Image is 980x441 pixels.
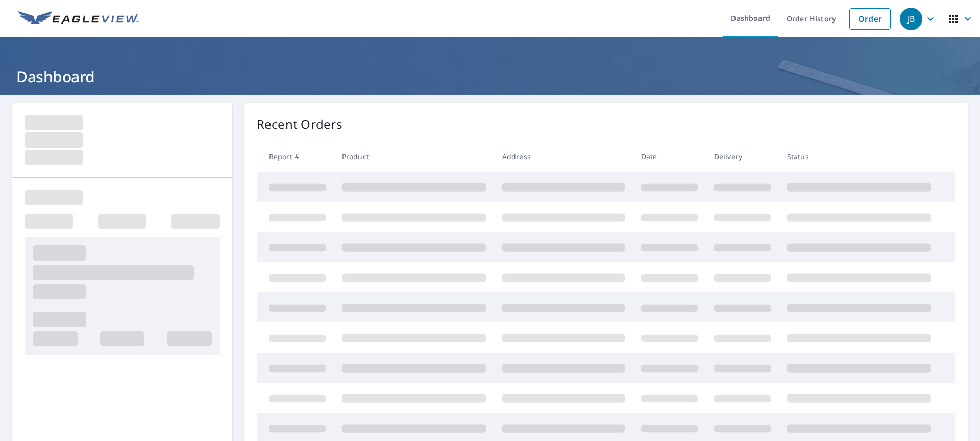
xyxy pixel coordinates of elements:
[257,115,342,133] p: Recent Orders
[18,11,139,27] img: EV Logo
[257,142,334,172] th: Report #
[633,142,706,172] th: Date
[494,142,633,172] th: Address
[334,142,494,172] th: Product
[706,142,779,172] th: Delivery
[849,8,891,30] a: Order
[900,8,922,30] div: JB
[779,142,939,172] th: Status
[12,66,968,87] h1: Dashboard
